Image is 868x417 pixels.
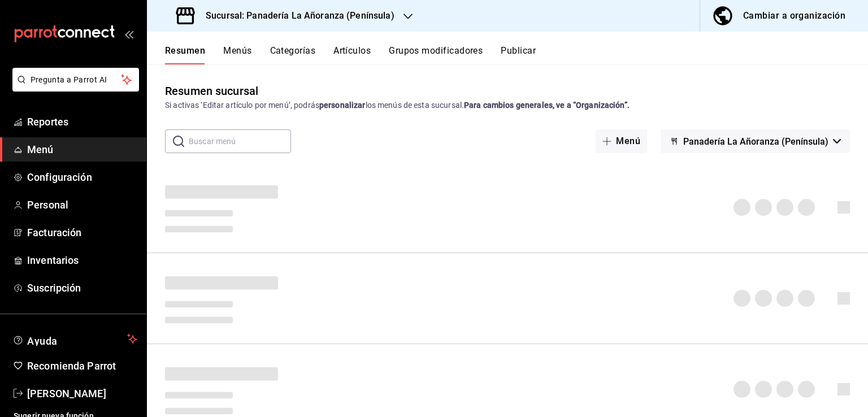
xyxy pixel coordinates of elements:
[501,45,536,64] button: Publicar
[27,225,137,240] span: Facturación
[661,129,850,153] button: Panadería La Añoranza (Península)
[27,197,137,212] span: Personal
[27,386,137,401] span: [PERSON_NAME]
[223,45,251,64] button: Menús
[27,142,137,157] span: Menú
[165,45,868,64] div: navigation tabs
[743,8,845,24] div: Cambiar a organización
[124,29,133,38] button: open_drawer_menu
[165,82,258,99] div: Resumen sucursal
[31,74,121,86] span: Pregunta a Parrot AI
[270,45,316,64] button: Categorías
[12,68,139,92] button: Pregunta a Parrot AI
[27,332,123,346] span: Ayuda
[8,82,139,94] a: Pregunta a Parrot AI
[683,136,828,147] span: Panadería La Añoranza (Península)
[27,253,137,268] span: Inventarios
[27,358,137,373] span: Recomienda Parrot
[319,101,366,110] strong: personalizar
[165,45,205,64] button: Resumen
[189,130,291,153] input: Buscar menú
[197,9,394,23] h3: Sucursal: Panadería La Añoranza (Península)
[333,45,371,64] button: Artículos
[464,101,630,110] strong: Para cambios generales, ve a “Organización”.
[27,170,137,185] span: Configuración
[27,280,137,296] span: Suscripción
[389,45,483,64] button: Grupos modificadores
[596,129,647,153] button: Menú
[165,99,850,111] div: Si activas ‘Editar artículo por menú’, podrás los menús de esta sucursal.
[27,114,137,129] span: Reportes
